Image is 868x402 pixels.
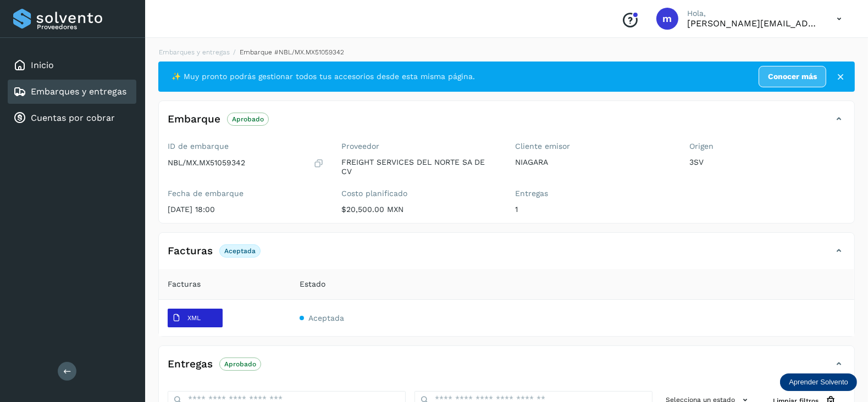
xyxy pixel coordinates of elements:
[168,358,213,371] h4: Entregas
[780,373,857,391] div: Aprender Solvento
[341,205,497,214] p: $20,500.00 MXN
[687,18,819,29] p: mariela.santiago@fsdelnorte.com
[31,60,54,70] a: Inicio
[31,113,115,123] a: Cuentas por cobrar
[516,189,672,198] label: Entregas
[168,309,223,327] button: XML
[689,158,845,167] p: 3SV
[308,314,344,322] span: Aceptada
[689,142,845,151] label: Origen
[8,106,136,130] div: Cuentas por cobrar
[8,53,136,77] div: Inicio
[159,355,854,382] div: EntregasAprobado
[168,189,324,198] label: Fecha de embarque
[168,205,324,214] p: [DATE] 18:00
[168,142,324,151] label: ID de embarque
[341,142,497,151] label: Proveedor
[31,86,126,97] a: Embarques y entregas
[8,80,136,104] div: Embarques y entregas
[168,158,245,168] p: NBL/MX.MX51059342
[37,23,132,31] p: Proveedores
[172,71,475,82] span: ✨ Muy pronto podrás gestionar todos tus accesorios desde esta misma página.
[168,278,201,290] span: Facturas
[516,142,672,151] label: Cliente emisor
[159,48,230,56] a: Embarques y entregas
[516,158,672,167] p: NIAGARA
[224,360,256,368] p: Aprobado
[224,247,256,255] p: Aceptada
[232,115,264,123] p: Aprobado
[341,189,497,198] label: Costo planificado
[159,242,854,269] div: FacturasAceptada
[187,314,201,322] p: XML
[341,158,497,176] p: FREIGHT SERVICES DEL NORTE SA DE CV
[789,378,848,387] p: Aprender Solvento
[168,245,213,258] h4: Facturas
[159,110,854,137] div: EmbarqueAprobado
[300,278,325,290] span: Estado
[168,113,220,126] h4: Embarque
[687,9,819,18] p: Hola,
[158,47,855,57] nav: breadcrumb
[240,48,344,56] span: Embarque #NBL/MX.MX51059342
[516,205,672,214] p: 1
[759,66,826,87] a: Conocer más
